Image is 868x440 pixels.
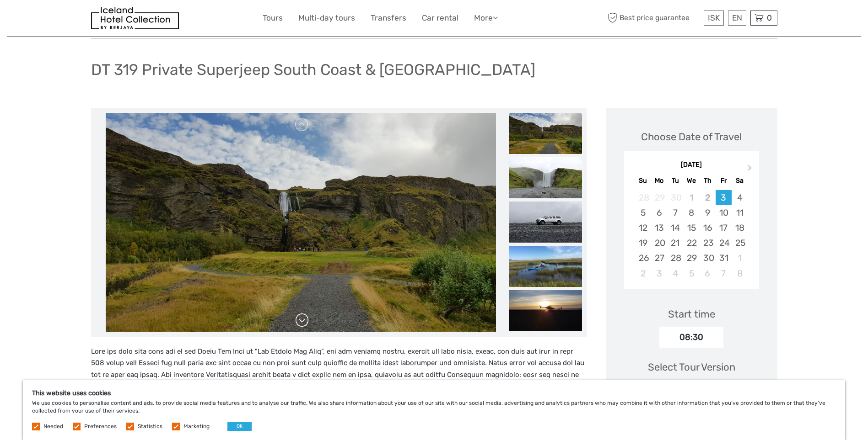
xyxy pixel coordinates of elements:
[700,220,716,235] div: Choose Thursday, October 16th, 2025
[683,235,699,250] div: Choose Wednesday, October 22nd, 2025
[683,250,699,265] div: Choose Wednesday, October 29th, 2025
[667,250,683,265] div: Choose Tuesday, October 28th, 2025
[728,11,746,26] div: EN
[651,266,667,281] div: Choose Monday, November 3rd, 2025
[716,205,732,220] div: Choose Friday, October 10th, 2025
[509,113,582,154] img: 7f8732c2ad9d42dc86e6a5479094fb36_slider_thumbnail.jpg
[732,266,748,281] div: Choose Saturday, November 8th, 2025
[744,163,758,177] button: Next Month
[716,235,732,250] div: Choose Friday, October 24th, 2025
[635,205,651,220] div: Choose Sunday, October 5th, 2025
[32,389,836,397] h5: This website uses cookies
[732,175,748,187] div: Sa
[667,190,683,205] div: Not available Tuesday, September 30th, 2025
[683,175,699,187] div: We
[84,423,117,430] label: Preferences
[700,190,716,205] div: Not available Thursday, October 2nd, 2025
[651,220,667,235] div: Choose Monday, October 13th, 2025
[716,175,732,187] div: Fr
[635,235,651,250] div: Choose Sunday, October 19th, 2025
[651,250,667,265] div: Choose Monday, October 27th, 2025
[700,175,716,187] div: Th
[667,205,683,220] div: Choose Tuesday, October 7th, 2025
[667,235,683,250] div: Choose Tuesday, October 21st, 2025
[635,250,651,265] div: Choose Sunday, October 26th, 2025
[716,250,732,265] div: Choose Friday, October 31st, 2025
[716,190,732,205] div: Choose Friday, October 3rd, 2025
[700,235,716,250] div: Choose Thursday, October 23rd, 2025
[635,190,651,205] div: Not available Sunday, September 28th, 2025
[641,130,742,144] div: Choose Date of Travel
[700,250,716,265] div: Choose Thursday, October 30th, 2025
[683,205,699,220] div: Choose Wednesday, October 8th, 2025
[651,205,667,220] div: Choose Monday, October 6th, 2025
[138,423,162,430] label: Statistics
[371,11,406,25] a: Transfers
[651,235,667,250] div: Choose Monday, October 20th, 2025
[227,422,252,431] button: OK
[23,380,845,440] div: We use cookies to personalise content and ads, to provide social media features and to analyse ou...
[683,190,699,205] div: Not available Wednesday, October 1st, 2025
[91,7,179,29] img: 481-8f989b07-3259-4bb0-90ed-3da368179bdc_logo_small.jpg
[509,201,582,243] img: 1ca2b9bf9e4f450082c09401da43f0bb_slider_thumbnail.jpg
[700,266,716,281] div: Choose Thursday, November 6th, 2025
[13,16,103,23] p: We're away right now. Please check back later!
[509,157,582,198] img: fed0d378e17d4036a01351e328ce5dac_slider_thumbnail.jpg
[474,11,498,25] a: More
[263,11,283,25] a: Tours
[732,220,748,235] div: Choose Saturday, October 18th, 2025
[766,13,773,22] span: 0
[732,190,748,205] div: Choose Saturday, October 4th, 2025
[509,246,582,287] img: 7d4815800ba5411988cf89964f9d0658_slider_thumbnail.jpg
[635,175,651,187] div: Su
[700,205,716,220] div: Choose Thursday, October 9th, 2025
[91,60,535,79] h1: DT 319 Private Superjeep South Coast & [GEOGRAPHIC_DATA]
[667,175,683,187] div: Tu
[732,205,748,220] div: Choose Saturday, October 11th, 2025
[648,360,735,374] div: Select Tour Version
[683,220,699,235] div: Choose Wednesday, October 15th, 2025
[732,235,748,250] div: Choose Saturday, October 25th, 2025
[106,113,496,332] img: 7f8732c2ad9d42dc86e6a5479094fb36_main_slider.jpg
[659,327,723,348] div: 08:30
[105,14,116,25] button: Open LiveChat chat widget
[422,11,458,25] a: Car rental
[732,250,748,265] div: Choose Saturday, November 1st, 2025
[667,266,683,281] div: Choose Tuesday, November 4th, 2025
[183,423,210,430] label: Marketing
[716,220,732,235] div: Choose Friday, October 17th, 2025
[509,290,582,331] img: 66995140e9e24bf2b0e193a0373ea028_slider_thumbnail.jpg
[708,13,720,22] span: ISK
[298,11,355,25] a: Multi-day tours
[627,190,756,281] div: month 2025-10
[606,11,701,26] span: Best price guarantee
[651,175,667,187] div: Mo
[43,423,63,430] label: Needed
[635,266,651,281] div: Choose Sunday, November 2nd, 2025
[716,266,732,281] div: Choose Friday, November 7th, 2025
[668,307,715,321] div: Start time
[624,160,759,170] div: [DATE]
[667,220,683,235] div: Choose Tuesday, October 14th, 2025
[651,190,667,205] div: Not available Monday, September 29th, 2025
[683,266,699,281] div: Choose Wednesday, November 5th, 2025
[635,220,651,235] div: Choose Sunday, October 12th, 2025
